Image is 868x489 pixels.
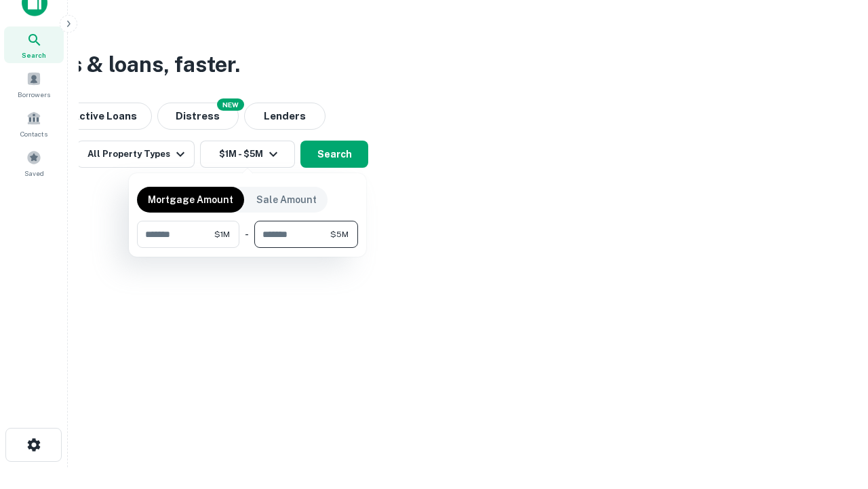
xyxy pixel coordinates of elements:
[800,380,868,446] iframe: Chat Widget
[148,192,233,207] p: Mortgage Amount
[245,221,249,248] div: -
[256,192,317,207] p: Sale Amount
[330,228,349,240] span: $5M
[214,228,230,240] span: $1M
